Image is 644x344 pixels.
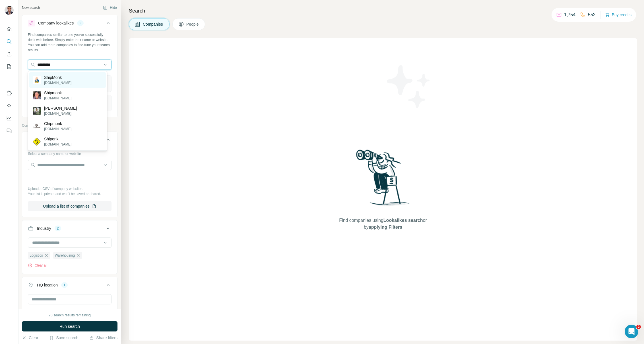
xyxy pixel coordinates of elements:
[61,282,68,288] div: 1
[143,21,164,27] span: Companies
[5,62,14,72] button: My lists
[44,105,77,111] p: [PERSON_NAME]
[22,133,117,149] button: Company
[22,16,117,32] button: Company lookalikes2
[5,101,14,111] button: Use Surfe API
[44,126,71,132] p: [DOMAIN_NAME]
[33,122,41,130] img: Chipmonk
[22,335,38,341] button: Clear
[5,113,14,123] button: Dashboard
[28,149,112,156] div: Select a company name or website
[28,32,112,53] div: Find companies similar to one you've successfully dealt with before. Simply enter their name or w...
[55,253,75,258] span: Warehousing
[44,80,71,85] p: [DOMAIN_NAME]
[22,123,117,128] p: Company information
[89,335,117,341] button: Share filters
[44,75,71,80] p: ShipMonk
[33,107,41,115] img: Chik monk
[37,282,58,288] div: HQ location
[5,36,14,47] button: Search
[605,11,631,19] button: Buy credits
[186,21,199,27] span: People
[5,6,14,15] img: Avatar
[383,218,423,223] span: Lookalikes search
[28,201,112,211] button: Upload a list of companies
[44,121,71,126] p: Chipmonk
[44,96,71,101] p: [DOMAIN_NAME]
[564,11,575,18] p: 1,754
[77,21,84,26] div: 2
[337,217,428,231] span: Find companies using or by
[37,226,51,231] div: Industry
[28,263,47,268] button: Clear all
[33,91,41,99] img: Shipmonk
[28,186,112,191] p: Upload a CSV of company websites.
[44,142,71,147] p: [DOMAIN_NAME]
[354,148,413,212] img: Surfe Illustration - Woman searching with binoculars
[22,278,117,294] button: HQ location1
[33,138,41,146] img: Shiponk
[625,325,638,338] iframe: Intercom live chat
[22,5,40,10] div: New search
[28,191,112,196] p: Your list is private and won't be saved or shared.
[5,49,14,59] button: Enrich CSV
[44,90,71,96] p: Shipmonk
[22,321,117,331] button: Run search
[38,20,74,26] div: Company lookalikes
[59,323,80,329] span: Run search
[33,76,41,84] img: ShipMonk
[49,335,78,341] button: Save search
[99,3,121,12] button: Hide
[55,226,61,231] div: 2
[44,111,77,116] p: [DOMAIN_NAME]
[30,253,43,258] span: Logistics
[383,61,434,112] img: Surfe Illustration - Stars
[5,126,14,136] button: Feedback
[636,325,641,329] span: 2
[369,225,402,230] span: applying Filters
[588,11,596,18] p: 552
[49,313,90,318] div: 70 search results remaining
[129,7,637,15] h4: Search
[5,24,14,34] button: Quick start
[44,136,71,142] p: Shiponk
[22,222,117,237] button: Industry2
[5,88,14,98] button: Use Surfe on LinkedIn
